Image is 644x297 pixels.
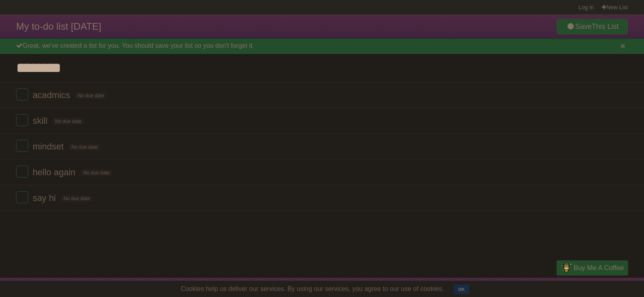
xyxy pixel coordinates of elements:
[33,167,77,177] span: hello again
[454,285,469,294] button: OK
[16,140,28,152] label: Done
[33,90,72,100] span: acadmics
[450,280,466,295] a: About
[546,280,567,295] a: Privacy
[74,92,107,99] span: No due date
[52,118,85,125] span: No due date
[592,23,619,31] b: This List
[557,18,628,35] a: SaveThis List
[33,193,58,203] span: say hi
[16,166,28,178] label: Done
[60,195,93,202] span: No due date
[173,281,452,297] span: Cookies help us deliver our services. By using our services, you agree to our use of cookies.
[561,261,572,274] img: Buy me a coffee
[16,191,28,203] label: Done
[68,143,101,151] span: No due date
[16,88,28,100] label: Done
[16,21,101,32] span: My to-do list [DATE]
[577,280,628,295] a: Suggest a feature
[574,261,624,275] span: Buy me a coffee
[519,280,537,295] a: Terms
[33,141,66,152] span: mindset
[557,260,628,275] a: Buy me a coffee
[80,169,113,176] span: No due date
[476,280,509,295] a: Developers
[33,116,50,126] span: skill
[16,114,28,126] label: Done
